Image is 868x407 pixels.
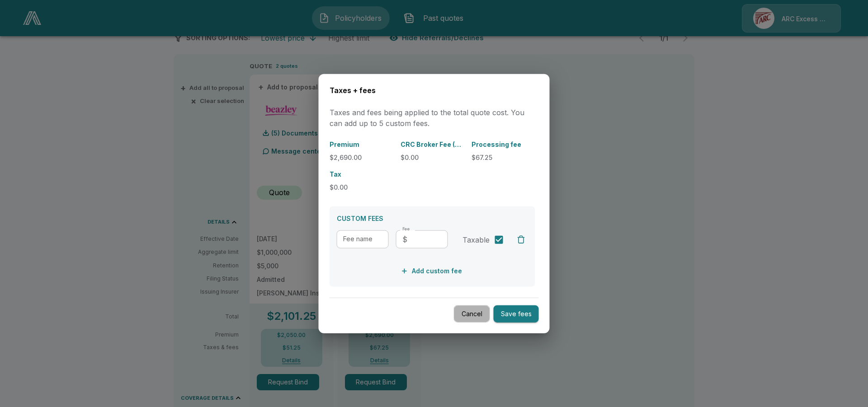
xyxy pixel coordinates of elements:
[454,305,490,323] button: Cancel
[402,234,407,245] p: $
[472,153,535,162] p: $67.25
[402,226,410,232] label: Fee
[401,140,464,149] p: CRC Broker Fee (Admitted)
[472,140,535,149] p: Processing fee
[330,169,393,179] p: Tax
[330,107,539,129] p: Taxes and fees being applied to the total quote cost. You can add up to 5 custom fees.
[494,305,539,323] button: Save fees
[330,153,393,162] p: $2,690.00
[337,214,528,223] p: CUSTOM FEES
[330,140,393,149] p: Premium
[462,234,490,245] span: Taxable
[330,182,393,192] p: $0.00
[330,84,539,96] h6: Taxes + fees
[401,153,464,162] p: $0.00
[399,263,466,280] button: Add custom fee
